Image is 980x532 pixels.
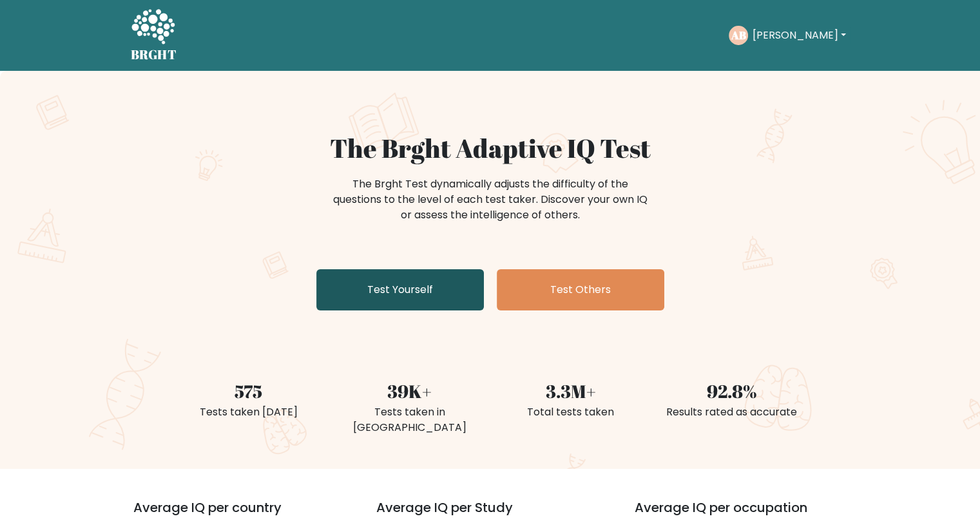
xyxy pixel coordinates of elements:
div: 3.3M+ [498,377,644,404]
div: Results rated as accurate [659,404,805,420]
div: Tests taken in [GEOGRAPHIC_DATA] [337,404,483,435]
div: Tests taken [DATE] [176,404,322,420]
h3: Average IQ per country [133,500,330,531]
a: BRGHT [131,5,177,66]
a: Test Yourself [316,269,484,310]
h1: The Brght Adaptive IQ Test [176,133,805,164]
h3: Average IQ per occupation [635,500,862,531]
div: 92.8% [659,377,805,404]
div: 575 [176,377,322,404]
h5: BRGHT [131,47,177,62]
a: Test Others [497,269,664,310]
h3: Average IQ per Study [376,500,604,531]
text: AB [731,28,746,43]
button: [PERSON_NAME] [748,27,849,44]
div: Total tests taken [498,404,644,420]
div: The Brght Test dynamically adjusts the difficulty of the questions to the level of each test take... [329,176,651,223]
div: 39K+ [337,377,483,404]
